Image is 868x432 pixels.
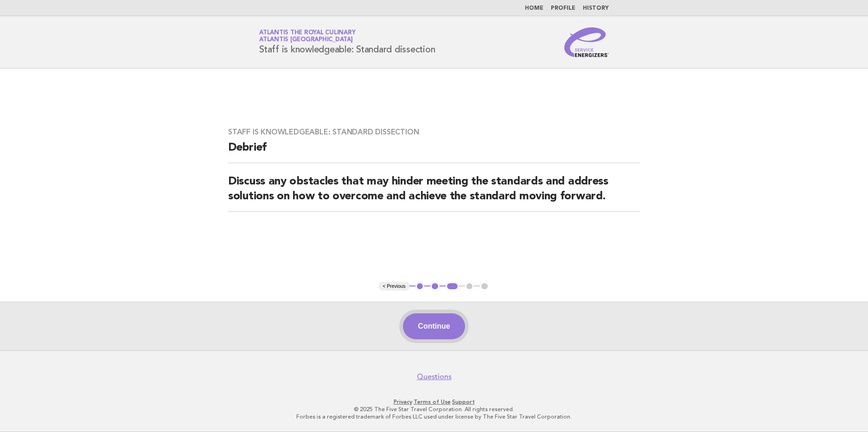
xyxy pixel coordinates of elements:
a: Atlantis the Royal CulinaryAtlantis [GEOGRAPHIC_DATA] [259,30,355,43]
a: Profile [551,6,575,11]
p: · · [150,398,718,406]
button: 1 [415,282,425,291]
h2: Discuss any obstacles that may hinder meeting the standards and address solutions on how to overc... [228,174,640,212]
button: 3 [446,282,459,291]
img: Service Energizers [564,27,609,57]
a: Support [452,399,475,405]
a: History [583,6,609,11]
a: Terms of Use [414,399,451,405]
h1: Staff is knowledgeable: Standard dissection [259,30,435,54]
p: Forbes is a registered trademark of Forbes LLC used under license by The Five Star Travel Corpora... [150,413,718,420]
p: © 2025 The Five Star Travel Corporation. All rights reserved. [150,406,718,413]
button: 2 [430,282,440,291]
a: Home [525,6,543,11]
span: Atlantis [GEOGRAPHIC_DATA] [259,37,353,43]
h3: Staff is knowledgeable: Standard dissection [228,127,640,137]
a: Privacy [394,399,412,405]
a: Questions [417,372,452,381]
button: Continue [403,313,465,339]
h2: Debrief [228,140,640,163]
button: < Previous [379,282,409,291]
